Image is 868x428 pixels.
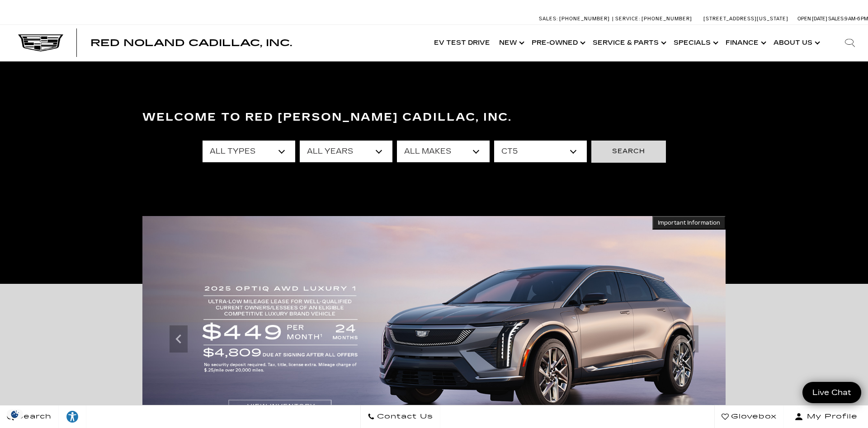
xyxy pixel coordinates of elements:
span: [PHONE_NUMBER] [642,16,692,22]
select: Filter by year [300,141,392,162]
span: [PHONE_NUMBER] [559,16,610,22]
a: Contact Us [360,405,440,428]
h3: Welcome to Red [PERSON_NAME] Cadillac, Inc. [142,108,726,127]
a: Service & Parts [588,25,669,61]
a: Red Noland Cadillac, Inc. [90,38,292,47]
button: Search [591,141,666,162]
span: My Profile [803,410,858,423]
select: Filter by model [494,141,587,162]
span: 9 AM-6 PM [844,16,868,22]
button: Important Information [652,216,726,230]
div: Search [832,25,868,61]
span: Contact Us [375,410,433,423]
a: Pre-Owned [527,25,588,61]
span: Live Chat [808,387,856,398]
a: Specials [669,25,721,61]
a: Glovebox [714,405,784,428]
span: Sales: [539,16,558,22]
span: Open [DATE] [797,16,827,22]
a: Sales: [PHONE_NUMBER] [539,16,612,21]
div: Previous [170,325,188,353]
span: Search [14,410,52,423]
a: Live Chat [802,382,861,403]
section: Click to Open Cookie Consent Modal [5,409,25,419]
a: EV Test Drive [429,25,495,61]
span: Sales: [828,16,844,22]
a: [STREET_ADDRESS][US_STATE] [703,16,788,22]
a: Finance [721,25,769,61]
a: Service: [PHONE_NUMBER] [612,16,694,21]
a: Explore your accessibility options [59,405,86,428]
button: Open user profile menu [784,405,868,428]
select: Filter by make [397,141,490,162]
img: Opt-Out Icon [5,409,25,419]
span: Red Noland Cadillac, Inc. [90,38,292,48]
span: Important Information [658,219,720,226]
span: Service: [615,16,640,22]
a: About Us [769,25,823,61]
select: Filter by type [203,141,295,162]
span: Glovebox [729,410,777,423]
img: Cadillac Dark Logo with Cadillac White Text [18,34,63,52]
div: Next [680,325,698,353]
div: Explore your accessibility options [59,410,86,423]
a: Accessible Carousel [149,148,150,149]
a: New [495,25,527,61]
